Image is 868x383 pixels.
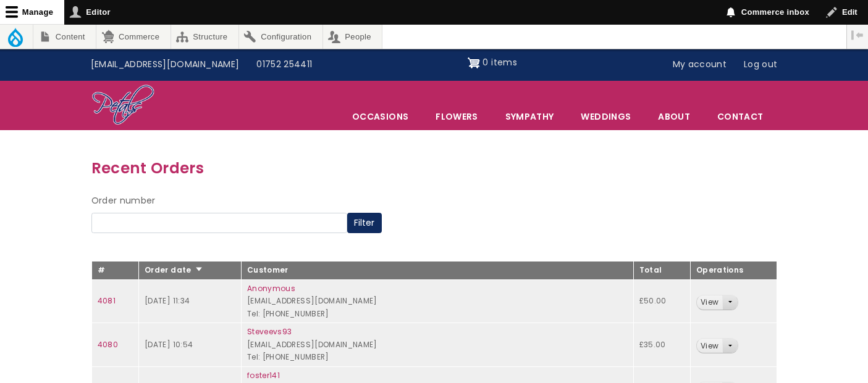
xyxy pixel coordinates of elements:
button: Filter [347,213,382,234]
a: Commerce [96,25,170,49]
span: Weddings [568,104,644,130]
span: 0 items [482,56,516,68]
a: Flowers [423,104,491,130]
img: Home [91,84,155,127]
a: Steveevs93 [247,326,292,337]
th: Customer [241,262,633,280]
button: Vertical orientation [847,25,868,46]
a: About [645,104,703,130]
a: 4080 [98,339,118,350]
span: Occasions [339,104,421,130]
a: View [697,295,722,310]
td: £50.00 [633,279,690,323]
a: Order date [145,265,203,275]
label: Order number [91,194,156,208]
time: [DATE] 10:54 [145,339,193,350]
time: [DATE] 11:34 [145,295,190,306]
a: 4081 [98,295,116,306]
a: Shopping cart 0 items [468,53,517,73]
a: My account [664,53,736,76]
a: Anonymous [247,283,295,294]
th: Operations [690,262,777,280]
a: 01752 254411 [248,53,321,76]
a: [EMAIL_ADDRESS][DOMAIN_NAME] [82,53,248,76]
h3: Recent Orders [91,156,777,180]
a: View [697,339,722,353]
th: # [91,262,139,280]
a: Sympathy [492,104,567,130]
a: foster141 [247,370,280,381]
td: £35.00 [633,323,690,367]
a: Configuration [239,25,322,49]
a: Contact [704,104,776,130]
td: [EMAIL_ADDRESS][DOMAIN_NAME] Tel: [PHONE_NUMBER] [241,279,633,323]
a: Content [33,25,96,49]
a: People [323,25,382,49]
a: Log out [735,53,786,76]
img: Shopping cart [468,53,480,73]
a: Structure [171,25,238,49]
td: [EMAIL_ADDRESS][DOMAIN_NAME] Tel: [PHONE_NUMBER] [241,323,633,367]
th: Total [633,262,690,280]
